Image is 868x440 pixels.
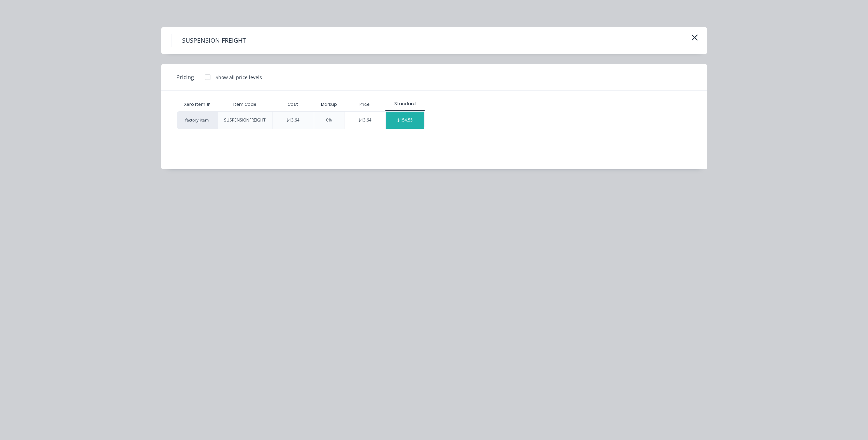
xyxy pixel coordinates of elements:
div: $154.55 [386,112,424,129]
div: Item Code [228,96,262,113]
div: 0% [326,117,332,123]
div: Show all price levels [216,74,262,81]
div: Price [344,98,386,111]
div: Xero Item # [177,98,218,111]
div: $13.64 [286,117,299,123]
div: Standard [385,101,425,107]
span: Pricing [176,73,194,81]
div: Markup [314,98,344,111]
div: factory_item [177,111,218,129]
div: SUSPENSIONFREIGHT [224,117,266,123]
h4: SUSPENSION FREIGHT [172,34,256,47]
div: Cost [272,98,314,111]
div: $13.64 [344,112,386,129]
